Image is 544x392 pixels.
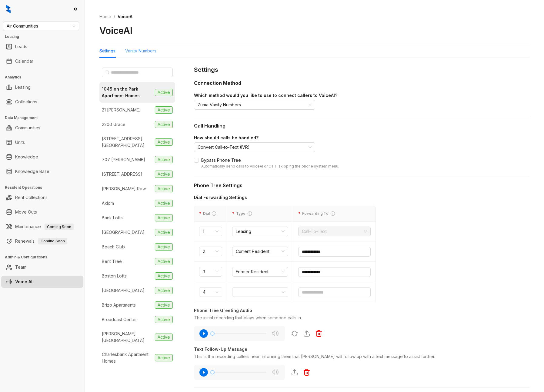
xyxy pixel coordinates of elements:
div: [GEOGRAPHIC_DATA] [102,229,145,236]
li: Collections [1,96,83,108]
a: Calendar [15,55,33,67]
span: Active [155,301,173,309]
span: 4 [203,287,219,297]
div: 21 [PERSON_NAME] [102,107,141,113]
li: Units [1,136,83,148]
li: Maintenance [1,221,83,233]
span: Active [155,243,173,251]
li: Leads [1,41,83,53]
a: Knowledge Base [15,165,49,178]
div: Boston Lofts [102,273,127,279]
li: Communities [1,122,83,134]
div: 1045 on the Park Apartment Homes [102,86,152,99]
span: VoiceAI [118,14,134,19]
span: Active [155,121,173,128]
a: Units [15,136,25,148]
span: Active [155,354,173,361]
span: Convert Call-to-Text (IVR) [198,143,312,152]
div: [PERSON_NAME] Row [102,185,146,192]
div: [GEOGRAPHIC_DATA] [102,287,145,294]
div: Forwarding To [298,211,371,217]
a: Home [98,13,112,20]
span: Active [155,334,173,341]
div: [STREET_ADDRESS][GEOGRAPHIC_DATA] [102,135,152,149]
h3: Analytics [5,75,85,80]
span: Bypass Phone Tree [199,157,342,169]
a: Collections [15,96,37,108]
span: 2 [203,247,219,256]
a: Leasing [15,81,31,93]
span: Active [155,287,173,294]
span: Coming Soon [45,224,74,230]
li: Calendar [1,55,83,67]
span: Coming Soon [38,238,67,244]
a: Team [15,261,26,273]
span: Active [155,214,173,221]
span: Active [155,258,173,265]
div: This is the recording callers hear, informing them that [PERSON_NAME] will follow up with a text ... [194,353,529,360]
li: Team [1,261,83,273]
div: Call Handling [194,122,529,130]
span: Active [155,229,173,236]
li: Rent Collections [1,191,83,204]
div: [STREET_ADDRESS] [102,171,142,178]
div: Type [232,211,288,217]
div: Text Follow-Up Message [194,346,529,353]
div: Bank Lofts [102,214,123,221]
span: Active [155,200,173,207]
div: Brizo Apartments [102,302,136,308]
div: [PERSON_NAME][GEOGRAPHIC_DATA] [102,331,152,344]
a: RenewalsComing Soon [15,235,67,247]
div: Phone Tree Settings [194,182,529,189]
div: Dial [199,211,222,217]
li: Leasing [1,81,83,93]
span: Active [155,171,173,178]
div: Broadcast Center [102,316,137,323]
div: How should calls be handled? [194,135,529,141]
li: Move Outs [1,206,83,218]
div: Vanity Numbers [125,48,156,54]
li: / [114,13,115,20]
a: Knowledge [15,151,38,163]
h3: Leasing [5,34,85,39]
div: 707 [PERSON_NAME] [102,156,145,163]
span: Leasing [236,227,285,236]
span: Zuma Vanity Numbers [198,100,312,109]
img: logo [6,5,11,13]
span: Active [155,89,173,96]
li: Renewals [1,235,83,247]
a: Move Outs [15,206,37,218]
li: Voice AI [1,276,83,288]
span: Current Resident [236,247,285,256]
div: Settings [99,48,115,54]
h3: Admin & Configurations [5,254,85,260]
span: 1 [203,227,219,236]
span: Active [155,316,173,323]
span: Active [155,272,173,280]
span: Call-To-Text [302,227,367,236]
div: The initial recording that plays when someone calls in. [194,314,529,321]
div: 2200 Grace [102,121,125,128]
span: Active [155,138,173,146]
span: Active [155,185,173,192]
span: search [105,70,110,75]
span: Active [155,106,173,114]
div: Which method would you like to use to connect callers to VoiceAI? [194,92,529,99]
h2: VoiceAI [99,25,132,36]
li: Knowledge Base [1,165,83,178]
a: Rent Collections [15,191,48,204]
div: Connection Method [194,79,529,87]
div: Phone Tree Greeting Audio [194,307,529,314]
div: Charlesbank Apartment Homes [102,351,152,364]
span: Former Resident [236,267,285,276]
span: 3 [203,267,219,276]
div: Beach Club [102,244,125,250]
h3: Data Management [5,115,85,121]
a: Communities [15,122,40,134]
div: Axiom [102,200,114,207]
a: Leads [15,41,27,53]
li: Knowledge [1,151,83,163]
div: Bent Tree [102,258,122,265]
span: Air Communities [7,22,75,31]
div: Dial Forwarding Settings [194,194,376,201]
